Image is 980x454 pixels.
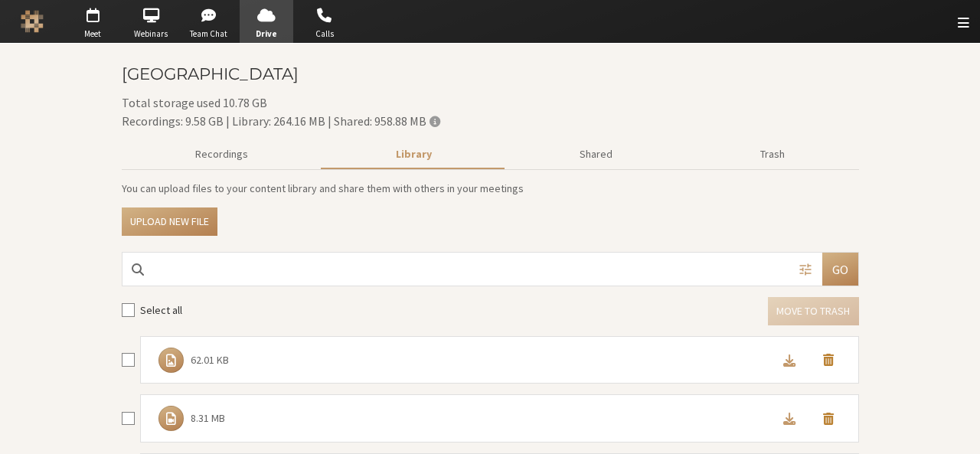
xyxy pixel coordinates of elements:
[809,408,848,429] button: Move to trash
[191,410,225,426] p: 8.31 MB
[122,93,859,130] div: Total storage used 10.78 GB
[191,352,229,368] p: 62.01 KB
[430,115,440,127] span: Totals displayed include files that have been moved to the trash.
[122,207,217,236] button: Upload new file
[822,253,858,285] button: Go
[506,141,687,168] button: Shared during meetings
[240,28,293,41] span: Drive
[769,410,809,427] a: Download file
[298,28,351,41] span: Calls
[122,65,859,83] h3: [GEOGRAPHIC_DATA]
[322,141,506,168] button: Content library
[809,350,848,371] button: Move to trash
[140,302,182,318] label: Select all
[769,351,809,369] a: Download file
[124,28,178,41] span: Webinars
[122,141,322,168] button: Recorded meetings
[122,181,859,197] p: You can upload files to your content library and share them with others in your meetings
[182,28,236,41] span: Team Chat
[768,297,858,325] button: Move to trash
[66,28,119,41] span: Meet
[21,10,44,33] img: Iotum
[122,112,859,130] div: Recordings: 9.58 GB | Library: 264.16 MB | Shared: 958.88 MB
[687,141,859,168] button: Trash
